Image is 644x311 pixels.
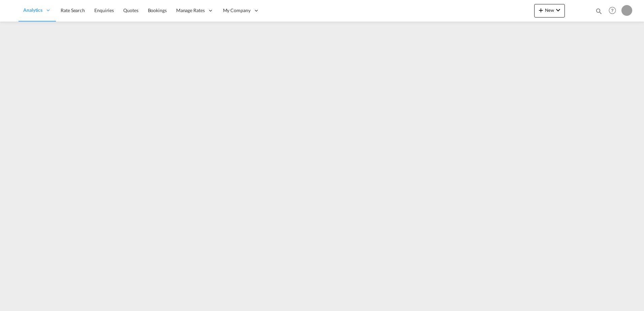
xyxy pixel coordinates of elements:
span: Rate Search [61,7,85,13]
span: Help [607,5,618,16]
span: Quotes [123,7,138,13]
span: My Company [223,7,251,14]
div: Help [607,5,621,17]
md-icon: icon-magnify [595,7,603,15]
span: Manage Rates [176,7,205,14]
md-icon: icon-plus 400-fg [537,6,545,14]
span: New [537,7,562,13]
md-icon: icon-chevron-down [554,6,562,14]
button: icon-plus 400-fgNewicon-chevron-down [534,4,565,18]
span: Bookings [148,7,167,13]
span: Enquiries [94,7,114,13]
span: Analytics [23,7,42,13]
div: icon-magnify [595,7,603,18]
